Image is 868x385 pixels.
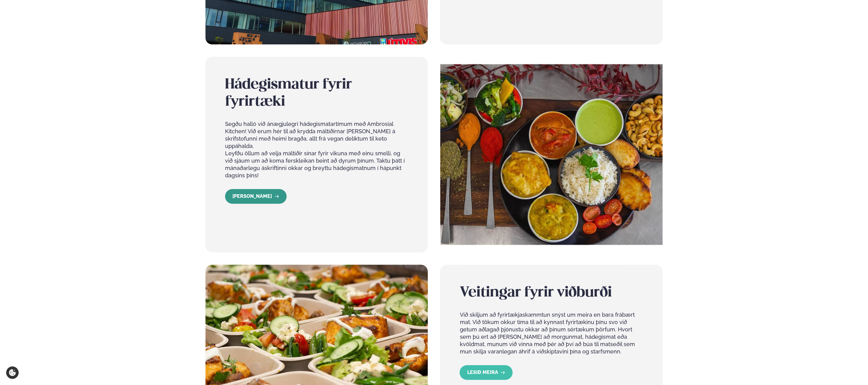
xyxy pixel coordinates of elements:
[460,311,643,355] p: Við skiljum að fyrirtækjaskammtun snýst um meira en bara frábært mat. Við tökum okkur tíma til að...
[225,189,287,204] a: LESA MEIRA
[6,366,19,379] a: Cookie settings
[440,57,662,252] img: image alt
[460,284,643,301] h2: Veitingar fyrir viðburði
[460,365,513,380] a: LESIÐ MEIRA
[225,76,408,111] h2: Hádegismatur fyrir fyrirtæki
[225,120,408,179] p: Segðu halló við ánægjulegri hádegismatartímum með Ambrosial Kitchen! Við erum hér til að krydda m...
